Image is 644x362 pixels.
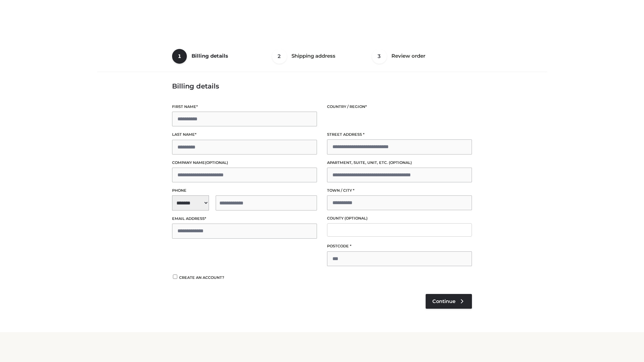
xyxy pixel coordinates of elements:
[172,82,472,90] h3: Billing details
[389,160,412,165] span: (optional)
[172,160,317,166] label: Company name
[344,216,368,221] span: (optional)
[179,275,224,280] span: Create an account?
[172,216,317,222] label: Email address
[327,160,472,166] label: Apartment, suite, unit, etc.
[327,104,472,110] label: Country / Region
[426,294,472,309] a: Continue
[172,104,317,110] label: First name
[327,131,472,138] label: Street address
[432,298,455,304] span: Continue
[172,131,317,138] label: Last name
[327,243,472,249] label: Postcode
[327,187,472,194] label: Town / City
[205,160,228,165] span: (optional)
[172,275,178,279] input: Create an account?
[172,187,317,194] label: Phone
[327,215,472,222] label: County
